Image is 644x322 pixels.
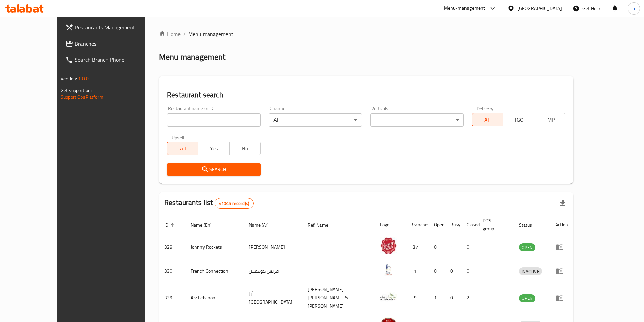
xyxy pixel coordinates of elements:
button: TGO [503,113,534,126]
button: All [167,142,198,155]
label: Delivery [477,106,494,111]
td: 330 [159,259,185,283]
button: TMP [534,113,565,126]
td: 0 [445,259,461,283]
span: a [633,5,635,12]
img: Arz Lebanon [380,288,397,305]
span: 1.0.0 [78,74,89,83]
div: Menu [555,267,568,275]
td: فرنش كونكشن [243,259,302,283]
span: TMP [537,115,563,125]
span: Yes [201,144,227,153]
span: Get support on: [61,86,92,95]
nav: breadcrumb [159,30,573,38]
label: Upsell [172,135,184,140]
td: 1 [405,259,429,283]
span: OPEN [519,244,535,251]
span: All [170,144,196,153]
h2: Restaurant search [167,90,565,100]
td: 37 [405,235,429,259]
span: Ref. Name [308,221,337,229]
span: No [232,144,258,153]
a: Support.OpsPlatform [61,93,103,101]
span: Menu management [188,30,233,38]
div: Menu [555,243,568,251]
td: Arz Lebanon [185,283,243,313]
button: Search [167,163,260,176]
td: [PERSON_NAME],[PERSON_NAME] & [PERSON_NAME] [302,283,375,313]
div: Menu [555,294,568,302]
td: 0 [445,283,461,313]
span: Restaurants Management [75,23,159,31]
img: French Connection [380,261,397,278]
a: Search Branch Phone [60,52,165,68]
span: Branches [75,40,159,48]
td: 1 [445,235,461,259]
span: INACTIVE [519,268,542,275]
span: All [475,115,501,125]
span: TGO [506,115,531,125]
span: POS group [483,217,505,233]
td: أرز [GEOGRAPHIC_DATA] [243,283,302,313]
th: Branches [405,215,429,235]
button: All [472,113,503,126]
button: No [229,142,261,155]
a: Branches [60,35,165,52]
span: Search [172,165,255,174]
a: Restaurants Management [60,19,165,35]
td: 9 [405,283,429,313]
th: Closed [461,215,477,235]
td: 2 [461,283,477,313]
li: / [183,30,186,38]
span: Status [519,221,541,229]
td: 0 [461,235,477,259]
td: [PERSON_NAME] [243,235,302,259]
td: 0 [429,235,445,259]
h2: Menu management [159,52,225,63]
div: [GEOGRAPHIC_DATA] [517,5,562,12]
th: Open [429,215,445,235]
div: Export file [554,195,571,212]
div: Total records count [215,198,254,209]
span: OPEN [519,294,535,302]
td: French Connection [185,259,243,283]
img: Johnny Rockets [380,237,397,254]
span: 41045 record(s) [215,200,253,207]
input: Search for restaurant name or ID.. [167,113,260,127]
h2: Restaurants list [164,198,254,209]
td: 0 [461,259,477,283]
a: Home [159,30,181,38]
td: 1 [429,283,445,313]
td: Johnny Rockets [185,235,243,259]
span: ID [164,221,177,229]
th: Logo [375,215,405,235]
td: 0 [429,259,445,283]
th: Action [550,215,573,235]
th: Busy [445,215,461,235]
div: ​ [370,113,463,127]
td: 328 [159,235,185,259]
button: Yes [198,142,230,155]
td: 339 [159,283,185,313]
span: Version: [61,74,77,83]
div: All [269,113,362,127]
span: Name (Ar) [249,221,278,229]
span: Name (En) [191,221,220,229]
span: Search Branch Phone [75,56,159,64]
div: Menu-management [444,4,485,13]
